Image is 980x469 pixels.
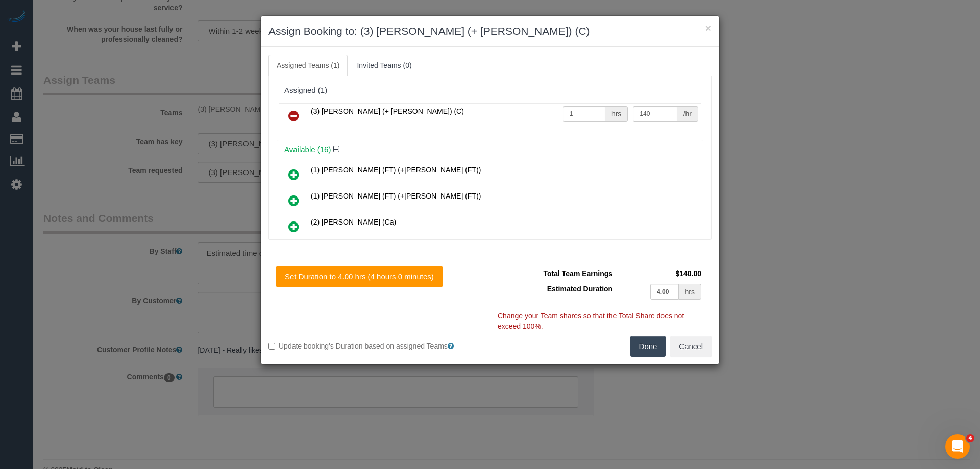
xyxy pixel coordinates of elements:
span: (1) [PERSON_NAME] (FT) (+[PERSON_NAME] (FT)) [311,166,481,174]
div: hrs [679,284,701,300]
button: × [705,22,712,33]
h4: Available (16) [284,145,696,154]
span: (3) [PERSON_NAME] (+ [PERSON_NAME]) (C) [311,107,464,115]
span: (1) [PERSON_NAME] (FT) (+[PERSON_NAME] (FT)) [311,192,481,200]
td: Total Team Earnings [498,266,615,281]
div: /hr [677,106,698,122]
button: Set Duration to 4.00 hrs (4 hours 0 minutes) [276,266,443,287]
span: Estimated Duration [547,285,612,293]
a: Assigned Teams (1) [268,55,348,76]
input: Update booking's Duration based on assigned Teams [268,343,275,350]
label: Update booking's Duration based on assigned Teams [268,341,482,351]
td: $140.00 [615,266,704,281]
div: Assigned (1) [284,86,696,95]
button: Cancel [670,336,712,357]
a: Invited Teams (0) [349,55,420,76]
span: 4 [966,434,974,442]
span: (2) [PERSON_NAME] (Ca) [311,218,396,226]
div: hrs [605,106,628,122]
iframe: Intercom live chat [945,434,970,459]
button: Done [630,336,666,357]
h3: Assign Booking to: (3) [PERSON_NAME] (+ [PERSON_NAME]) (C) [268,23,712,39]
